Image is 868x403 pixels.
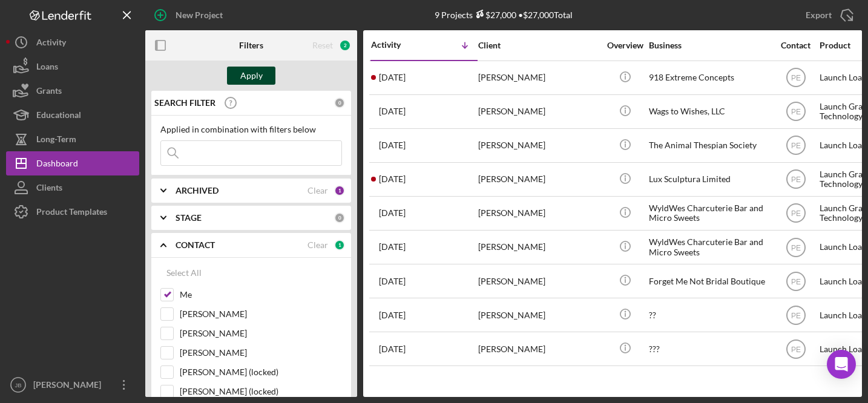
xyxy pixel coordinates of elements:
div: [PERSON_NAME] [478,231,599,263]
div: 1 [334,185,345,196]
div: Clients [36,175,62,203]
b: Filters [239,41,263,50]
b: SEARCH FILTER [154,98,215,108]
time: 2025-08-26 18:30 [379,242,406,252]
div: Activity [371,40,424,50]
div: [PERSON_NAME] [30,373,109,400]
div: Grants [36,79,62,106]
button: JB[PERSON_NAME] [6,373,139,397]
div: ??? [649,333,770,365]
label: [PERSON_NAME] (locked) [180,366,342,378]
button: Long-Term [6,127,139,151]
time: 2025-09-23 22:19 [379,106,406,116]
button: Educational [6,103,139,127]
div: Educational [36,103,81,130]
div: Product Templates [36,200,107,227]
div: [PERSON_NAME] [478,333,599,365]
div: 0 [334,212,345,223]
label: [PERSON_NAME] [180,347,342,359]
b: ARCHIVED [176,186,219,195]
text: PE [791,74,800,82]
div: 918 Extreme Concepts [649,62,770,94]
div: [PERSON_NAME] [478,96,599,128]
time: 2025-08-04 17:33 [379,310,406,320]
label: [PERSON_NAME] [180,308,342,320]
button: Loans [6,54,139,79]
text: PE [791,243,800,252]
div: [PERSON_NAME] [478,299,599,331]
div: 9 Projects • $27,000 Total [435,10,573,20]
div: Reset [312,41,333,50]
div: Applied in combination with filters below [160,125,342,134]
div: Apply [240,67,263,85]
div: [PERSON_NAME] [478,163,599,195]
div: [PERSON_NAME] [478,129,599,162]
div: Client [478,41,599,50]
div: ?? [649,299,770,331]
label: Me [180,289,342,301]
button: Grants [6,79,139,103]
div: Loans [36,54,58,82]
div: Wags to Wishes, LLC [649,96,770,128]
time: 2025-07-29 17:38 [379,344,406,354]
time: 2025-09-24 15:16 [379,73,406,82]
time: 2025-09-04 21:52 [379,174,406,184]
div: Forget Me Not Bridal Boutique [649,265,770,297]
div: New Project [176,3,223,27]
div: 2 [339,39,351,51]
b: CONTACT [176,240,215,250]
button: Select All [160,261,208,285]
text: PE [791,209,800,218]
text: PE [791,108,800,116]
button: Clients [6,175,139,200]
label: [PERSON_NAME] [180,327,342,339]
text: PE [791,277,800,286]
text: PE [791,175,800,184]
button: New Project [145,3,235,27]
button: Product Templates [6,200,139,224]
div: 1 [334,240,345,251]
div: Long-Term [36,127,76,154]
div: Clear [307,186,328,195]
div: Business [649,41,770,50]
div: [PERSON_NAME] [478,197,599,229]
time: 2025-08-26 18:40 [379,208,406,218]
div: WyldWes Charcuterie Bar and Micro Sweets [649,197,770,229]
div: Select All [166,261,202,285]
text: PE [791,142,800,150]
b: STAGE [176,213,202,223]
time: 2025-09-10 18:40 [379,140,406,150]
div: Dashboard [36,151,78,179]
div: Activity [36,30,66,57]
button: Export [794,3,862,27]
text: JB [15,382,21,388]
div: $27,000 [473,10,516,20]
div: Export [806,3,832,27]
div: Contact [773,41,818,50]
button: Activity [6,30,139,54]
label: [PERSON_NAME] (locked) [180,385,342,398]
div: Clear [307,240,328,250]
div: Lux Sculptura Limited [649,163,770,195]
div: Overview [602,41,648,50]
div: [PERSON_NAME] [478,265,599,297]
div: 0 [334,97,345,108]
time: 2025-08-04 17:54 [379,277,406,286]
div: [PERSON_NAME] [478,62,599,94]
text: PE [791,311,800,319]
div: The Animal Thespian Society [649,129,770,162]
button: Apply [227,67,275,85]
button: Dashboard [6,151,139,175]
div: Open Intercom Messenger [827,350,856,379]
div: WyldWes Charcuterie Bar and Micro Sweets [649,231,770,263]
text: PE [791,345,800,353]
